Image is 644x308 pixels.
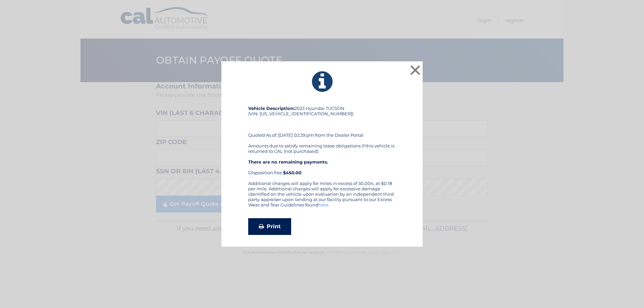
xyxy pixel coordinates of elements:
strong: $450.00 [283,170,302,175]
button: × [409,63,422,77]
strong: There are no remaining payments. [248,159,328,165]
a: Print [248,218,291,235]
div: 2023 Hyundai TUCSON (VIN: [US_VEHICLE_IDENTIFICATION_NUMBER]) Quoted As of: [DATE] 02:29 pm from ... [248,106,396,181]
a: here [318,202,328,207]
strong: Vehicle Description: [248,106,294,111]
div: Additional charges will apply for miles in excess of 30,004, at $0.18 per mile. Additional charge... [248,181,396,213]
div: Amounts due to satisfy remaining lease obligations if this vehicle is returned to CAL (not purcha... [248,143,396,175]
